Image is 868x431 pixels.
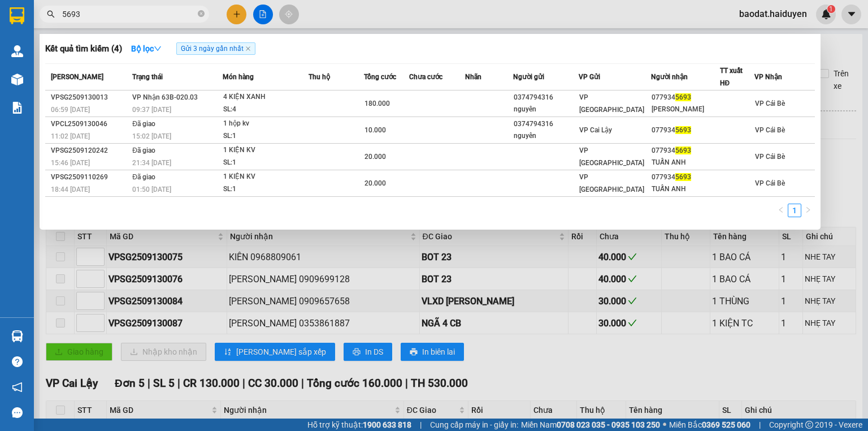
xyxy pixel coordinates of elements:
span: VP Nhận 63B-020.03 [132,93,198,101]
div: VPSG2509110269 [51,171,129,183]
img: warehouse-icon [11,74,23,85]
span: 18:44 [DATE] [51,186,90,193]
span: close [245,46,251,51]
li: Next Page [801,204,815,217]
img: logo-vxr [10,7,24,24]
span: 10.000 [364,126,386,134]
span: VP Cai Lậy [579,126,612,134]
span: 11:02 [DATE] [51,132,90,140]
span: Nhãn [465,73,481,81]
span: Người gửi [513,73,544,81]
div: [PERSON_NAME] [652,104,719,115]
span: VP [GEOGRAPHIC_DATA] [579,93,644,114]
span: message [12,407,23,418]
div: SL: 4 [223,104,308,116]
span: 21:34 [DATE] [132,159,171,167]
span: down [154,45,162,53]
span: Đã giao [132,120,155,128]
span: VP Gửi [579,73,600,81]
div: 077934 [652,124,719,136]
span: Trạng thái [132,73,163,81]
span: VP Cái Bè [755,153,785,161]
span: 5693 [675,126,691,134]
span: VP Cái Bè [755,100,785,107]
div: 4 KIỆN XANH [223,91,308,104]
span: VP Nhận [754,73,782,81]
h3: Kết quả tìm kiếm ( 4 ) [45,43,122,55]
div: nguyên [514,130,579,142]
span: Đã giao [132,173,155,181]
div: SL: 1 [223,157,308,169]
img: solution-icon [11,102,23,114]
li: 1 [788,204,801,217]
span: notification [12,382,23,393]
span: search [47,10,55,18]
span: Gửi 3 ngày gần nhất [176,42,255,55]
li: Previous Page [774,204,788,217]
span: Chưa cước [409,73,442,81]
span: 20.000 [364,179,386,187]
button: left [774,204,788,217]
button: Bộ lọcdown [122,40,171,58]
div: 0374794316 [514,92,579,104]
span: 06:59 [DATE] [51,106,90,114]
span: VP [GEOGRAPHIC_DATA] [579,173,644,193]
div: VPSG2509130013 [51,92,129,104]
span: 180.000 [364,100,390,107]
span: TT xuất HĐ [720,67,743,87]
span: 5693 [675,173,691,181]
div: 077934 [652,145,719,157]
div: 077934 [652,171,719,183]
div: VPSG2509120242 [51,145,129,157]
span: [PERSON_NAME] [51,73,103,81]
span: 20.000 [364,153,386,161]
span: 5693 [675,93,691,101]
span: Thu hộ [309,73,330,81]
span: VP Cái Bè [755,179,785,187]
strong: Bộ lọc [131,44,162,53]
span: question-circle [12,356,23,367]
span: right [805,206,811,213]
button: right [801,204,815,217]
span: Món hàng [223,73,254,81]
span: close-circle [198,10,205,17]
div: 1 KIỆN KV [223,144,308,157]
span: VP Cái Bè [755,126,785,134]
span: 01:50 [DATE] [132,186,171,193]
div: 1 hộp kv [223,118,308,130]
div: TUẤN ANH [652,157,719,169]
div: 1 KIỆN KV [223,171,308,183]
img: warehouse-icon [11,45,23,57]
div: SL: 1 [223,183,308,196]
div: nguyên [514,104,579,115]
span: 15:46 [DATE] [51,159,90,167]
span: left [778,206,784,213]
span: Tổng cước [364,73,396,81]
span: 5693 [675,146,691,154]
span: 15:02 [DATE] [132,132,171,140]
div: SL: 1 [223,130,308,143]
span: 09:37 [DATE] [132,106,171,114]
img: warehouse-icon [11,330,23,342]
div: VPCL2509130046 [51,118,129,130]
span: Đã giao [132,146,155,154]
div: 0374794316 [514,118,579,130]
span: close-circle [198,9,205,20]
div: TUẤN ANH [652,183,719,195]
span: Người nhận [651,73,688,81]
input: Tìm tên, số ĐT hoặc mã đơn [62,8,196,20]
a: 1 [788,204,801,217]
div: 077934 [652,92,719,104]
span: VP [GEOGRAPHIC_DATA] [579,146,644,167]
